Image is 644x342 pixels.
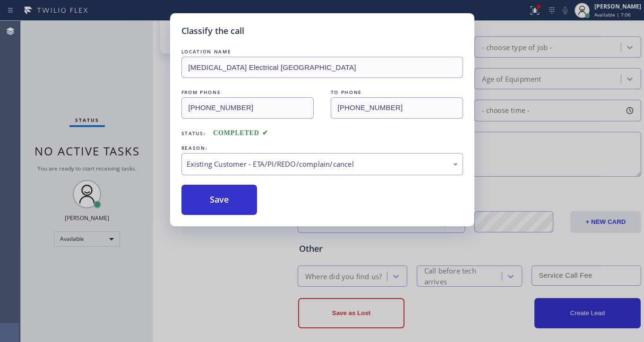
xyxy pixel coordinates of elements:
span: COMPLETED [213,129,268,137]
h5: Classify the call [181,25,244,37]
div: REASON: [181,143,463,153]
div: Existing Customer - ETA/PI/REDO/complain/cancel [187,159,458,170]
div: FROM PHONE [181,87,314,97]
input: From phone [181,97,314,119]
div: TO PHONE [331,87,463,97]
button: Save [181,185,258,215]
span: Status: [181,130,206,137]
input: To phone [331,97,463,119]
div: LOCATION NAME [181,47,463,57]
